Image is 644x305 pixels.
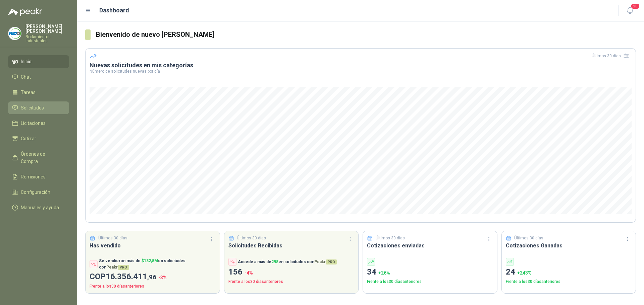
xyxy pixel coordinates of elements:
[376,235,405,241] p: Últimos 30 días
[631,3,640,9] span: 20
[8,117,69,130] a: Licitaciones
[237,235,266,241] p: Últimos 30 días
[96,29,636,40] h3: Bienvenido de nuevo [PERSON_NAME]
[8,101,69,114] a: Solicitudes
[21,173,46,180] span: Remisiones
[21,89,36,96] span: Tareas
[142,258,158,263] span: $ 132,5M
[228,241,355,250] h3: Solicitudes Recibidas
[228,279,355,285] p: Frente a los 30 días anteriores
[158,275,167,280] span: -3 %
[517,270,532,276] span: + 243 %
[8,170,69,183] a: Remisiones
[25,24,69,33] p: [PERSON_NAME] [PERSON_NAME]
[8,8,42,16] img: Logo peakr
[378,270,390,276] span: + 26 %
[506,266,632,279] p: 24
[367,241,493,250] h3: Cotizaciones enviadas
[21,58,32,65] span: Inicio
[90,241,216,250] h3: Has vendido
[90,61,632,69] h3: Nuevas solicitudes en mis categorías
[106,272,156,281] span: 16.356.411
[21,73,31,81] span: Chat
[506,279,632,285] p: Frente a los 30 días anteriores
[21,188,50,196] span: Configuración
[8,201,69,214] a: Manuales y ayuda
[514,235,543,241] p: Últimos 30 días
[21,104,44,111] span: Solicitudes
[118,265,129,270] span: PRO
[106,265,129,270] span: Peakr
[271,259,278,264] span: 298
[624,5,636,17] button: 20
[21,204,59,211] span: Manuales y ayuda
[238,259,337,265] p: Accede a más de en solicitudes con
[8,71,69,83] a: Chat
[99,6,129,15] h1: Dashboard
[8,27,21,40] img: Company Logo
[245,270,253,276] span: -4 %
[21,135,36,142] span: Cotizar
[367,279,493,285] p: Frente a los 30 días anteriores
[8,148,69,168] a: Órdenes de Compra
[314,259,337,264] span: Peakr
[8,86,69,99] a: Tareas
[21,150,63,165] span: Órdenes de Compra
[90,69,632,73] p: Número de solicitudes nuevas por día
[99,258,216,271] p: Se vendieron más de en solicitudes con
[98,235,127,241] p: Últimos 30 días
[8,186,69,199] a: Configuración
[367,266,493,279] p: 34
[90,283,216,290] p: Frente a los 30 días anteriores
[90,271,216,283] p: COP
[326,259,337,264] span: PRO
[8,132,69,145] a: Cotizar
[25,35,69,43] p: Rodamientos Industriales
[228,266,355,279] p: 156
[21,120,46,127] span: Licitaciones
[8,55,69,68] a: Inicio
[506,241,632,250] h3: Cotizaciones Ganadas
[592,51,632,61] div: Últimos 30 días
[147,273,156,281] span: ,96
